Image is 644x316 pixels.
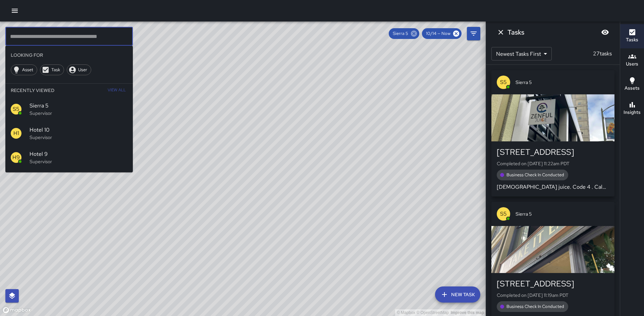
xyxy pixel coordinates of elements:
[422,30,454,37] span: 10/14 — Now
[507,27,524,38] h6: Tasks
[5,97,133,121] div: S5Sierra 5Supervisor
[497,147,609,157] div: [STREET_ADDRESS]
[497,160,609,167] p: Completed on [DATE] 11:22am PDT
[497,183,609,191] p: [DEMOGRAPHIC_DATA] juice. Code 4 . Calm and quiet . Everything looks good 👍🏻 No disturbances to r...
[12,153,20,162] p: H9
[435,286,480,303] button: New Task
[30,158,127,165] p: Supervisor
[18,66,37,73] span: Asset
[40,64,64,75] div: Task
[516,211,609,217] span: Sierra 5
[422,28,462,39] div: 10/14 — Now
[625,85,640,92] h6: Assets
[11,64,37,75] div: Asset
[48,66,64,73] span: Task
[500,210,507,218] p: S5
[467,27,480,40] button: Filters
[497,278,609,289] div: [STREET_ADDRESS]
[502,172,568,178] span: Business Check In Conducted
[106,84,127,97] button: View All
[620,24,644,48] button: Tasks
[30,126,127,134] span: Hotel 10
[30,110,127,117] p: Supervisor
[620,97,644,121] button: Insights
[5,48,133,62] li: Looking For
[389,28,419,39] div: Sierra 5
[494,26,507,39] button: Dismiss
[620,48,644,73] button: Users
[13,129,19,137] p: H1
[516,79,609,86] span: Sierra 5
[626,60,638,68] h6: Users
[500,78,507,86] p: S5
[624,109,641,116] h6: Insights
[67,64,91,75] div: User
[30,134,127,141] p: Supervisor
[5,84,133,97] li: Recently Viewed
[5,121,133,145] div: H1Hotel 10Supervisor
[491,47,552,60] div: Newest Tasks First
[626,36,638,44] h6: Tasks
[620,73,644,97] button: Assets
[30,102,127,110] span: Sierra 5
[590,50,614,58] p: 27 tasks
[491,70,614,196] button: S5Sierra 5[STREET_ADDRESS]Completed on [DATE] 11:22am PDTBusiness Check In Conducted[DEMOGRAPHIC_...
[497,292,609,299] p: Completed on [DATE] 11:19am PDT
[30,150,127,158] span: Hotel 9
[389,30,412,37] span: Sierra 5
[502,303,568,310] span: Business Check In Conducted
[74,66,91,73] span: User
[5,145,133,170] div: H9Hotel 9Supervisor
[108,85,126,96] span: View All
[598,26,612,39] button: Blur
[13,105,19,113] p: S5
